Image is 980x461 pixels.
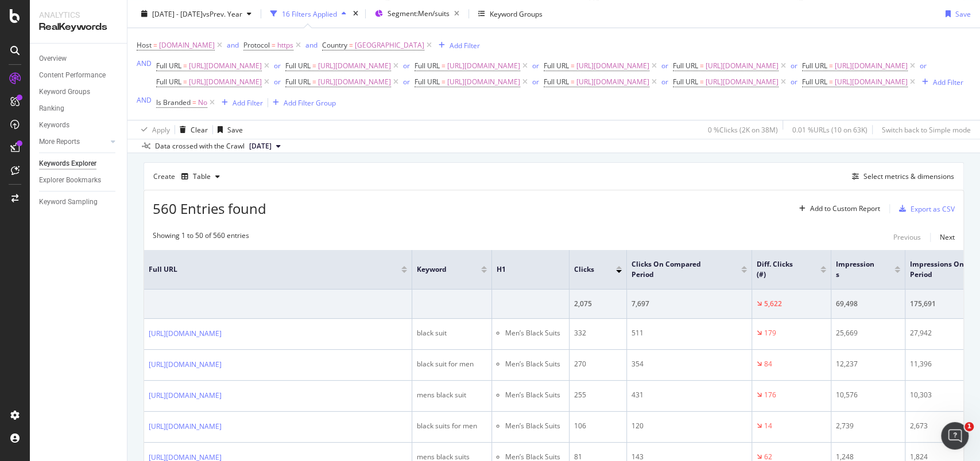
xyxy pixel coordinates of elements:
[274,76,281,87] button: or
[403,60,410,71] button: or
[700,61,704,71] span: =
[757,259,803,280] span: Diff. Clicks (#)
[920,60,927,71] button: or
[39,103,64,115] div: Ranking
[955,9,971,18] div: Save
[574,328,622,338] div: 332
[764,328,776,338] div: 179
[791,76,797,87] button: or
[318,58,391,74] span: [URL][DOMAIN_NAME]
[318,74,391,90] span: [URL][DOMAIN_NAME]
[137,95,152,105] div: AND
[39,174,101,186] div: Explorer Bookmarks
[39,21,118,34] div: RealKeywords
[183,77,187,87] span: =
[532,77,539,87] div: or
[810,205,880,212] div: Add to Custom Report
[764,421,772,431] div: 14
[544,77,569,87] span: Full URL
[312,61,316,71] span: =
[847,170,954,183] button: Select metrics & dimensions
[632,259,724,280] span: Clicks On Compared Period
[149,359,222,370] a: [URL][DOMAIN_NAME]
[893,232,921,242] div: Previous
[474,5,547,23] button: Keyword Groups
[156,61,181,71] span: Full URL
[227,124,243,134] div: Save
[836,328,900,338] div: 25,669
[285,77,311,87] span: Full URL
[149,390,222,401] a: [URL][DOMAIN_NAME]
[795,200,880,218] button: Add to Custom Report
[941,5,971,23] button: Save
[149,328,222,339] a: [URL][DOMAIN_NAME]
[835,58,908,74] span: [URL][DOMAIN_NAME]
[227,40,239,50] button: and
[574,390,622,400] div: 255
[285,61,311,71] span: Full URL
[447,58,520,74] span: [URL][DOMAIN_NAME]
[933,77,963,87] div: Add Filter
[863,171,954,181] div: Select metrics & dimensions
[941,422,969,450] iframe: Intercom live chat
[403,61,410,71] div: or
[632,390,747,400] div: 431
[282,9,337,18] div: 16 Filters Applied
[791,77,797,87] div: or
[193,173,211,180] div: Table
[441,61,446,71] span: =
[661,76,668,87] button: or
[39,174,119,186] a: Explorer Bookmarks
[802,61,827,71] span: Full URL
[574,421,622,431] div: 106
[532,60,539,71] button: or
[403,76,410,87] button: or
[835,74,908,90] span: [URL][DOMAIN_NAME]
[490,9,543,18] div: Keyword Groups
[159,37,215,53] span: [DOMAIN_NAME]
[403,77,410,87] div: or
[245,139,285,153] button: [DATE]
[632,328,747,338] div: 511
[447,74,520,90] span: [URL][DOMAIN_NAME]
[137,40,152,50] span: Host
[706,74,778,90] span: [URL][DOMAIN_NAME]
[39,119,69,131] div: Keywords
[189,74,262,90] span: [URL][DOMAIN_NAME]
[576,58,649,74] span: [URL][DOMAIN_NAME]
[917,75,963,89] button: Add Filter
[450,40,480,50] div: Add Filter
[700,77,704,87] span: =
[137,120,170,139] button: Apply
[764,299,782,309] div: 5,622
[284,97,336,107] div: Add Filter Group
[137,5,256,23] button: [DATE] - [DATE]vsPrev. Year
[673,77,698,87] span: Full URL
[39,86,119,98] a: Keyword Groups
[153,199,266,218] span: 560 Entries found
[532,61,539,71] div: or
[417,390,487,400] div: mens black suit
[183,61,187,71] span: =
[39,136,80,148] div: More Reports
[156,77,181,87] span: Full URL
[191,124,208,134] div: Clear
[274,77,281,87] div: or
[673,61,698,71] span: Full URL
[227,40,239,50] div: and
[39,196,119,208] a: Keyword Sampling
[305,40,317,50] div: and
[322,40,347,50] span: Country
[632,421,747,431] div: 120
[268,96,336,110] button: Add Filter Group
[351,8,361,19] div: times
[277,37,293,53] span: https
[39,119,119,131] a: Keywords
[349,40,353,50] span: =
[274,60,281,71] button: or
[39,86,90,98] div: Keyword Groups
[243,40,270,50] span: Protocol
[829,77,833,87] span: =
[836,359,900,369] div: 12,237
[920,61,927,71] div: or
